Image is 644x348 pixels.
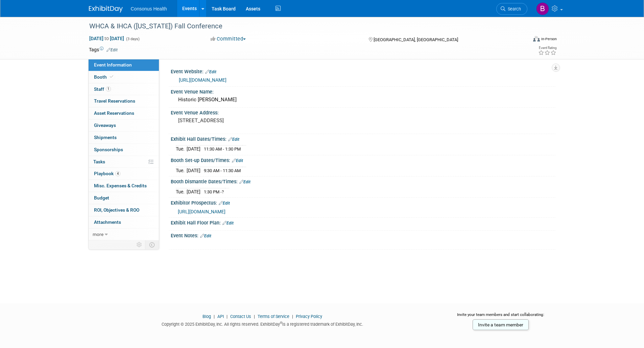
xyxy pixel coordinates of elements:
[204,146,241,152] span: 11:30 AM - 1:30 PM
[187,167,200,174] td: [DATE]
[125,37,140,41] span: (3 days)
[205,70,216,74] a: Edit
[93,159,105,164] span: Tasks
[89,95,159,107] a: Travel Reservations
[94,98,135,104] span: Travel Reservations
[200,234,211,238] a: Edit
[232,158,243,163] a: Edit
[176,188,187,195] td: Tue.
[187,188,200,195] td: [DATE]
[176,167,187,174] td: Tue.
[171,155,555,164] div: Booth Set-up Dates/Times:
[280,321,282,325] sup: ®
[228,137,239,142] a: Edit
[290,314,295,319] span: |
[110,75,113,79] i: Booth reservation complete
[374,37,458,42] span: [GEOGRAPHIC_DATA], [GEOGRAPHIC_DATA]
[176,145,187,153] td: Tue.
[134,240,145,249] td: Personalize Event Tab Strip
[187,145,200,153] td: [DATE]
[94,135,117,140] span: Shipments
[94,86,111,92] span: Staff
[89,107,159,119] a: Asset Reservations
[171,177,555,185] div: Booth Dismantle Dates/Times:
[94,195,109,200] span: Budget
[94,62,132,68] span: Event Information
[171,108,555,116] div: Event Venue Address:
[252,314,257,319] span: |
[94,123,116,128] span: Giveaways
[176,95,550,105] div: Historic [PERSON_NAME]
[89,59,159,71] a: Event Information
[145,240,159,249] td: Toggle Event Tabs
[89,144,159,156] a: Sponsorships
[202,314,211,319] a: Blog
[171,218,555,226] div: Exhibit Hall Floor Plan:
[87,20,517,32] div: WHCA & IHCA ([US_STATE]) Fall Conference
[89,119,159,131] a: Giveaways
[94,147,123,152] span: Sponsorships
[89,46,118,53] td: Tags
[171,66,555,75] div: Event Website:
[296,314,322,319] a: Privacy Policy
[222,189,224,194] span: ?
[473,319,529,330] a: Invite a team member
[89,204,159,216] a: ROI, Objectives & ROO
[94,219,121,225] span: Attachments
[171,231,555,239] div: Event Notes:
[93,232,103,237] span: more
[94,171,120,176] span: Playbook
[178,117,324,124] pre: [STREET_ADDRESS]
[258,314,289,319] a: Terms of Service
[103,36,110,41] span: to
[505,6,521,11] span: Search
[230,314,251,319] a: Contact Us
[225,314,229,319] span: |
[179,77,226,83] a: [URL][DOMAIN_NAME]
[94,74,115,80] span: Booth
[204,189,224,194] span: 1:30 PM -
[212,314,216,319] span: |
[171,87,555,95] div: Event Venue Name:
[536,2,549,15] img: Bridget Crane
[106,86,111,91] span: 1
[171,198,555,207] div: Exhibitor Prospectus:
[89,216,159,228] a: Attachments
[533,36,540,42] img: Format-Inperson.png
[219,201,230,206] a: Edit
[222,221,234,225] a: Edit
[89,156,159,168] a: Tasks
[217,314,224,319] a: API
[208,35,248,43] button: Committed
[89,83,159,95] a: Staff1
[239,180,251,184] a: Edit
[89,229,159,240] a: more
[89,168,159,180] a: Playbook4
[115,171,120,176] span: 4
[204,168,241,173] span: 9:30 AM - 11:30 AM
[106,48,118,52] a: Edit
[94,207,139,213] span: ROI, Objectives & ROO
[89,6,123,12] img: ExhibitDay
[89,320,436,327] div: Copyright © 2025 ExhibitDay, Inc. All rights reserved. ExhibitDay is a registered trademark of Ex...
[89,71,159,83] a: Booth
[131,6,167,11] span: Consonus Health
[496,3,527,15] a: Search
[446,312,555,322] div: Invite your team members and start collaborating:
[178,209,225,214] a: [URL][DOMAIN_NAME]
[171,134,555,143] div: Exhibit Hall Dates/Times:
[94,110,134,116] span: Asset Reservations
[89,180,159,192] a: Misc. Expenses & Credits
[487,35,557,45] div: Event Format
[94,183,147,188] span: Misc. Expenses & Credits
[538,46,556,50] div: Event Rating
[541,36,557,42] div: In-Person
[89,192,159,204] a: Budget
[89,132,159,143] a: Shipments
[89,35,124,42] span: [DATE] [DATE]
